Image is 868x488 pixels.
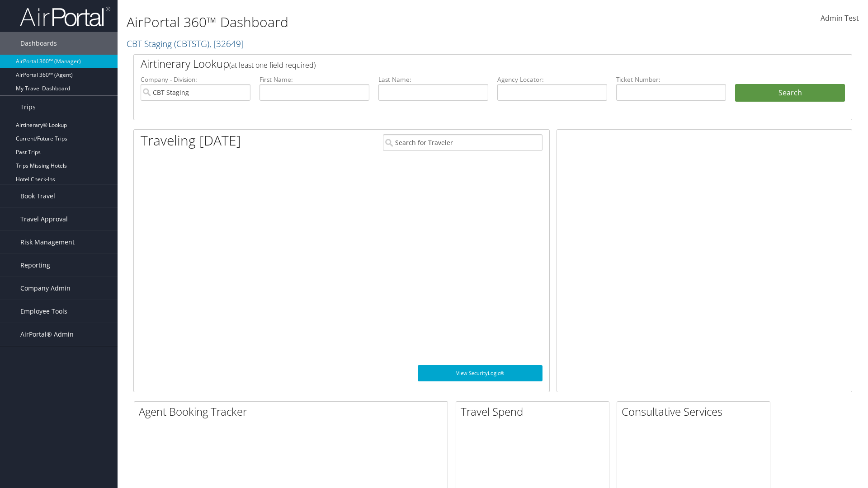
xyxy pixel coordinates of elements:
span: Risk Management [20,231,75,253]
span: Travel Approval [20,208,68,230]
label: Last Name: [378,75,488,84]
label: Ticket Number: [616,75,726,84]
label: First Name: [259,75,369,84]
button: Search [735,84,845,102]
h2: Consultative Services [622,404,770,419]
input: Search for Traveler [383,134,542,151]
span: Trips [20,96,36,118]
h2: Travel Spend [461,404,609,419]
span: (at least one field required) [229,60,316,70]
h1: Traveling [DATE] [141,131,241,150]
label: Agency Locator: [497,75,607,84]
a: View SecurityLogic® [418,365,542,381]
span: Employee Tools [20,300,67,323]
h1: AirPortal 360™ Dashboard [127,13,615,32]
span: Dashboards [20,32,57,55]
label: Company - Division: [141,75,250,84]
span: Admin Test [821,13,859,23]
span: AirPortal® Admin [20,323,74,346]
a: CBT Staging [127,38,244,50]
a: Admin Test [821,5,859,33]
img: airportal-logo.png [20,6,110,27]
h2: Agent Booking Tracker [139,404,448,419]
span: , [ 32649 ] [209,38,244,50]
span: Reporting [20,254,50,277]
span: Company Admin [20,277,71,300]
span: Book Travel [20,185,55,207]
span: ( CBTSTG ) [174,38,209,50]
h2: Airtinerary Lookup [141,56,785,71]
